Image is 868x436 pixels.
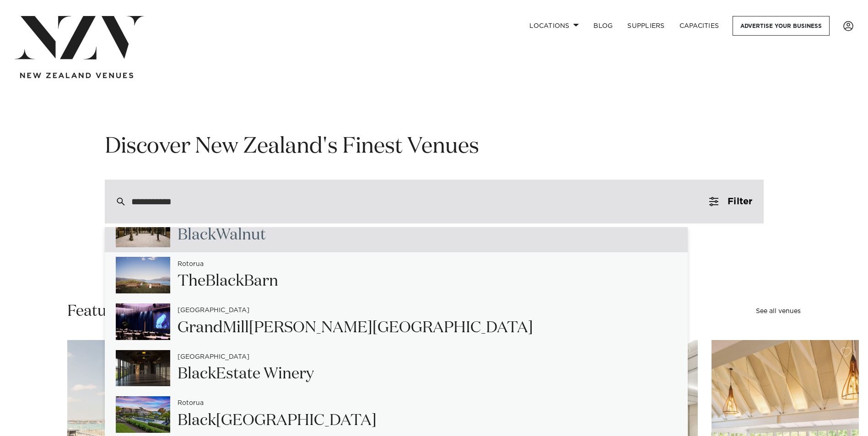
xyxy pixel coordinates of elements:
img: rTqvZqCqv1dS5U6qZlKTAKVQwBCc046lmZfZMW2p.jpg [116,350,170,387]
h2: The Barn [178,271,278,292]
small: [GEOGRAPHIC_DATA] [178,307,249,314]
a: Advertise your business [733,16,830,36]
small: Rotorua [178,400,204,407]
span: Black [178,227,216,243]
img: joUgPFjGgEoBOWwjLUVtOFhebrvgPcMN9auqfdny.jpg [116,303,170,340]
img: fZUaKfsB36oDNdW5oAjZP3ycZlWB3w6Lbp5q2T9F.jpg [116,211,170,247]
small: [GEOGRAPHIC_DATA] [178,354,249,361]
h1: Discover New Zealand's Finest Venues [105,133,764,161]
span: Black [178,366,216,382]
a: Locations [522,16,586,36]
button: Filter [698,180,763,223]
h2: Walnut [178,225,266,245]
span: Mill [223,320,249,335]
img: nzv-logo.png [15,16,144,59]
span: Filter [728,197,752,206]
img: new-zealand-venues-text.png [20,73,133,79]
h2: Grand [PERSON_NAME][GEOGRAPHIC_DATA] [178,318,533,338]
img: TTjyy8542Aya3ywKDfThy09m2uswiEXQ3vIhRRQm.jpg [116,396,170,433]
a: SUPPLIERS [620,16,672,36]
small: Rotorua [178,261,204,268]
img: vvMs6OXKrt7qHR4eZLgFyt54pWYrInaH04QxiY82.jpg [116,257,170,293]
a: BLOG [586,16,620,36]
span: Black [205,273,244,289]
a: See all venues [756,308,801,314]
a: Capacities [672,16,727,36]
h2: [GEOGRAPHIC_DATA] [178,410,377,431]
h2: Featured venues [67,301,183,322]
h2: Estate Winery [178,364,314,384]
span: Black [178,413,216,428]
